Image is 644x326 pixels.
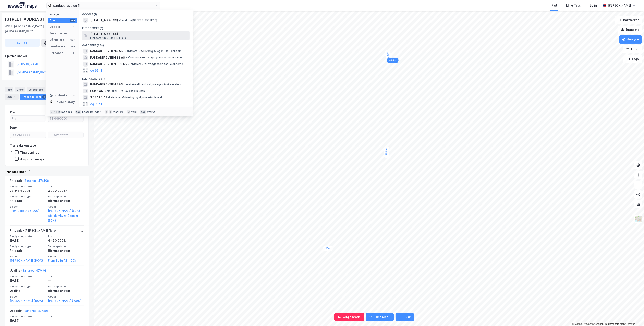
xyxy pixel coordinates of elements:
[5,39,40,47] button: Tag
[48,116,83,122] input: Til 4490000
[584,323,604,325] a: OpenStreetMap
[79,23,193,31] div: Eiendommer (1)
[10,116,46,122] input: Fra
[48,132,83,138] input: DD.MM.YYYY
[48,208,84,213] a: [PERSON_NAME] (50%),
[13,95,17,99] div: 1
[90,102,102,106] button: og 96 til
[624,306,644,326] iframe: Chat Widget
[10,188,46,193] div: 28. mars 2025
[48,278,84,283] div: —
[48,198,84,203] div: Hjemmelshaver
[10,285,46,288] span: Tinglysningstype
[605,323,625,325] a: Improve this map
[10,295,46,298] span: Selger
[72,32,75,35] div: 1
[54,100,75,104] div: Delete history
[15,87,25,92] div: Eiere
[119,19,120,22] span: •
[10,132,46,138] input: DD.MM.YYYY
[366,313,394,321] button: Tilbakestill
[48,248,84,253] div: Hjemmelshaver
[50,24,60,29] div: Google
[10,228,56,235] div: Fritt salg - [PERSON_NAME] flere
[50,110,61,114] div: Ctrl + k
[48,315,84,318] span: Pris
[127,62,129,66] span: •
[147,110,155,114] div: avbryt
[619,35,642,44] button: Analyse
[10,125,17,130] div: Dato
[70,45,75,48] div: 99+
[48,275,84,278] span: Pris
[50,18,55,23] div: Alle
[10,275,46,278] span: Tinglysningsdato
[123,49,181,53] span: Gårdeiere • Utvikl./salg av egen fast eiendom
[72,94,75,97] div: 0
[10,258,46,263] a: [PERSON_NAME] (100%)
[113,110,124,114] div: markere
[48,298,84,303] a: [PERSON_NAME] (100%)
[90,62,127,67] span: RANDABERGVEIEN 305 AS
[10,278,46,283] div: [DATE]
[126,56,183,59] span: Gårdeiere • Utl. av egen/leid fast eiendom el.
[131,110,137,114] div: velg
[50,31,67,36] div: Eiendommer
[48,285,84,288] span: Eierskapstype
[10,308,49,315] div: Uoppgitt -
[10,238,46,243] div: [DATE]
[5,24,67,34] div: 4323, [GEOGRAPHIC_DATA], [GEOGRAPHIC_DATA]
[50,44,65,49] div: Leietakere
[50,93,67,98] div: Historikk
[10,315,46,318] span: Tinglysningsdato
[90,95,107,100] span: TOBAR 5 AS
[384,146,390,158] div: Map marker
[90,49,123,54] span: RANDABERGVEIEN 5 AS
[10,185,46,188] span: Tinglysningsdato
[27,87,45,92] div: Leietakere
[20,157,46,161] div: Aksjetransaksjon
[79,40,193,48] div: Gårdeiere (99+)
[10,110,15,115] div: Pris
[79,74,193,81] div: Leietakere (99+)
[615,16,642,24] button: Bokmerker
[90,68,102,73] button: og 96 til
[50,13,77,16] div: Kategori
[127,62,185,66] span: Gårdeiere • Utl. av egen/leid fast eiendom el.
[48,255,84,258] span: Kjøper
[90,55,125,60] span: RANDABERGVEIEN 33 AS
[90,36,126,40] span: Eiendom • 1103-59-1184-0-0
[70,19,75,22] div: 99+
[10,298,46,303] a: [PERSON_NAME] (100%)
[623,55,642,63] button: Tags
[384,49,393,61] div: Map marker
[10,178,49,185] div: Fritt salg -
[123,49,125,53] span: •
[5,87,13,92] div: Info
[608,3,631,8] div: [PERSON_NAME]
[46,87,61,92] div: Datasett
[75,110,82,114] div: tab
[10,288,46,293] div: Uskifte
[590,3,597,8] div: Bolig
[123,83,181,86] span: Leietaker • Utvikl./salg av egen fast eiendom
[323,246,333,252] div: Map marker
[10,143,36,148] div: Transaksjonstype
[7,2,37,9] img: logo.a4113a55bc3d86da70a041830d287a7e.svg
[48,185,84,188] span: Pris
[126,56,127,59] span: •
[396,313,414,321] button: Lukk
[140,110,146,114] div: esc
[566,3,581,8] div: Mine Tags
[48,213,84,223] a: Abljakimkyzy Begaim (50%)
[10,195,46,198] span: Tinglysningstype
[10,208,46,213] a: Fram Bolig AS (100%)
[90,89,103,93] span: SUB 5 AS
[82,110,101,114] div: neste kategori
[10,205,46,208] span: Selger
[48,188,84,193] div: 3 000 000 kr
[5,16,45,22] div: [STREET_ADDRESS]
[551,3,557,8] div: Kart
[624,306,644,326] div: Kontrollprogram for chat
[10,245,46,248] span: Tinglysningstype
